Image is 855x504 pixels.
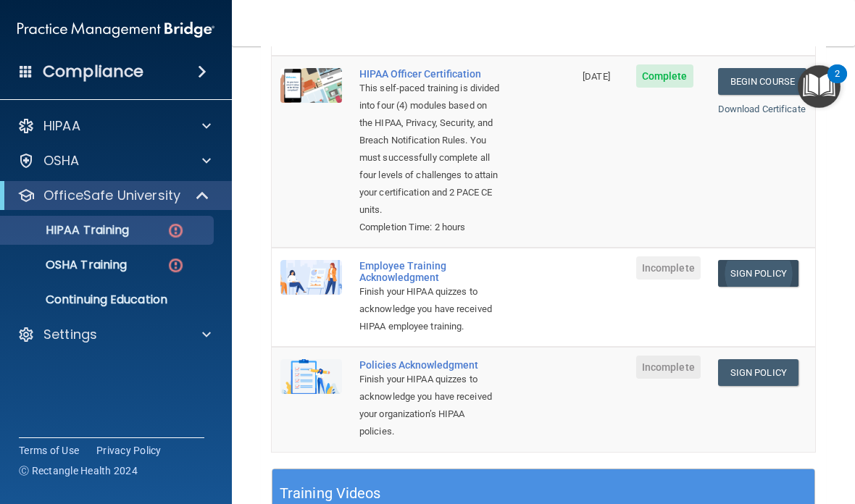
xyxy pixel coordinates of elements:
div: 2 [835,74,840,93]
a: OSHA [17,152,211,169]
img: danger-circle.6113f641.png [167,222,185,240]
span: Ⓒ Rectangle Health 2024 [19,463,138,478]
a: HIPAA [17,117,211,135]
div: This self-paced training is divided into four (4) modules based on the HIPAA, Privacy, Security, ... [359,80,501,219]
span: Incomplete [636,256,701,280]
a: Sign Policy [718,260,798,287]
a: OfficeSafe University [17,187,210,204]
img: PMB logo [17,15,214,44]
a: Sign Policy [718,359,798,386]
p: OSHA Training [9,258,127,272]
div: Policies Acknowledgment [359,359,501,371]
p: OfficeSafe University [43,187,180,204]
img: danger-circle.6113f641.png [167,256,185,274]
a: Begin Course [718,68,806,95]
iframe: Drift Widget Chat Controller [604,401,838,459]
div: Finish your HIPAA quizzes to acknowledge you have received HIPAA employee training. [359,283,501,335]
span: Complete [636,64,693,88]
p: Settings [43,326,97,343]
h4: Compliance [43,62,143,82]
p: HIPAA [43,117,80,135]
div: Finish your HIPAA quizzes to acknowledge you have received your organization’s HIPAA policies. [359,371,501,440]
span: Incomplete [636,356,701,379]
a: Download Certificate [718,104,806,114]
p: Continuing Education [9,293,207,307]
p: OSHA [43,152,80,169]
p: HIPAA Training [9,223,129,238]
a: Settings [17,326,211,343]
button: Open Resource Center, 2 new notifications [798,65,841,108]
div: Employee Training Acknowledgment [359,260,501,283]
a: Privacy Policy [96,443,162,458]
span: [DATE] [583,71,610,82]
a: Terms of Use [19,443,79,458]
a: HIPAA Officer Certification [359,68,501,80]
div: Completion Time: 2 hours [359,219,501,236]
